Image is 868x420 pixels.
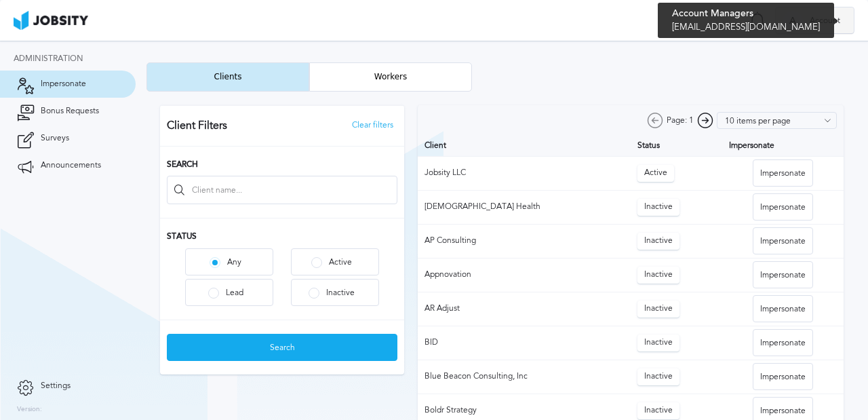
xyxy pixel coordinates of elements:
[185,248,273,275] button: Any
[418,360,631,394] td: Blue Beacon Consulting, Inc
[644,372,673,381] span: inactive
[167,334,397,361] button: Search
[146,62,309,92] button: Clients
[753,363,813,390] button: Impersonate
[291,279,379,306] button: Inactive
[753,364,812,391] div: Impersonate
[418,156,631,190] td: Jobsity LLC
[14,11,88,30] img: ab4bad089aa723f57921c736e9817d99.png
[803,16,847,26] span: Account
[167,232,397,242] h3: Status
[41,161,101,170] span: Announcements
[41,79,86,89] span: Impersonate
[775,7,854,34] button: AAccount
[783,11,803,31] div: A
[644,406,673,415] span: inactive
[644,304,673,313] span: inactive
[319,288,361,298] div: Inactive
[167,176,397,204] input: Client name...
[167,335,397,362] div: Search
[644,270,673,280] span: inactive
[644,202,673,212] span: inactive
[220,258,248,267] div: Any
[753,262,812,289] div: Impersonate
[644,236,673,246] span: inactive
[418,190,631,224] td: [DEMOGRAPHIC_DATA] Health
[185,279,273,306] button: Lead
[753,296,812,323] div: Impersonate
[17,406,42,414] label: Version:
[219,288,250,298] div: Lead
[322,258,359,267] div: Active
[753,228,812,255] div: Impersonate
[644,338,673,347] span: inactive
[418,258,631,292] td: Appnovation
[418,136,631,156] th: Client
[41,107,99,116] span: Bonus Requests
[309,62,472,92] button: Workers
[753,330,812,357] div: Impersonate
[753,194,812,221] div: Impersonate
[644,168,667,178] span: active
[14,54,136,64] div: Administration
[753,159,813,187] button: Impersonate
[418,326,631,360] td: BID
[418,224,631,258] td: AP Consulting
[41,381,71,391] span: Settings
[167,160,397,170] h3: Search
[167,119,227,132] h3: Client Filters
[753,261,813,288] button: Impersonate
[418,292,631,326] td: AR Adjust
[753,295,813,322] button: Impersonate
[753,160,812,187] div: Impersonate
[291,248,379,275] button: Active
[753,329,813,356] button: Impersonate
[667,116,694,126] span: Page: 1
[753,227,813,254] button: Impersonate
[41,134,69,143] span: Surveys
[753,193,813,221] button: Impersonate
[348,120,397,131] button: Clear filters
[722,136,844,156] th: Impersonate
[631,136,722,156] th: Status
